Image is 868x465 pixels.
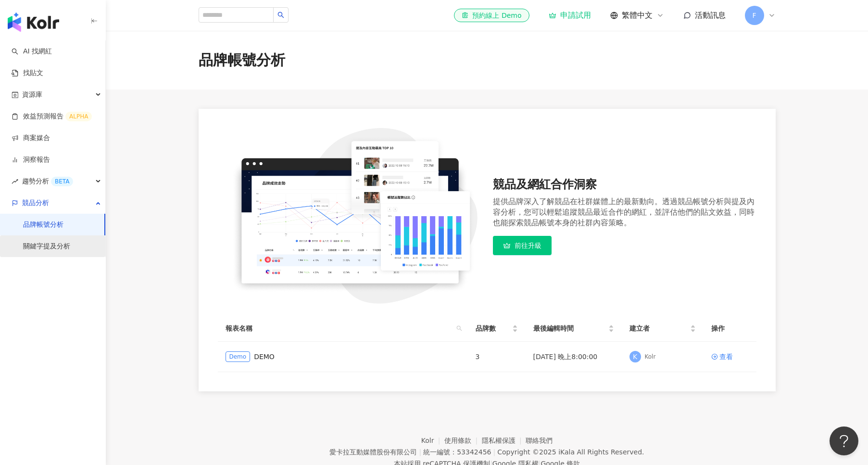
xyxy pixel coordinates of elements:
iframe: Help Scout Beacon - Open [830,426,858,455]
a: 商案媒合 [12,133,50,143]
div: 品牌帳號分析 [199,50,285,70]
span: 前往升級 [515,242,541,249]
th: 操作 [704,315,756,342]
span: 最後編輯時間 [533,323,606,334]
a: 查看 [711,351,749,362]
a: 申請試用 [549,11,591,20]
img: 競品及網紅合作洞察 [218,128,481,304]
span: K [633,351,637,362]
a: 洞察報告 [12,155,50,165]
span: rise [12,178,18,185]
td: [DATE] 晚上8:00:00 [526,342,622,372]
a: 使用條款 [444,437,482,444]
div: 預約線上 Demo [462,11,521,20]
a: iKala [558,448,575,456]
a: 找貼文 [12,68,43,78]
span: 活動訊息 [695,11,726,20]
div: 提供品牌深入了解競品在社群媒體上的最新動向。透過競品帳號分析與提及內容分析，您可以輕鬆追蹤競品最近合作的網紅，並評估他們的貼文效益，同時也能探索競品帳號本身的社群內容策略。 [493,196,756,228]
a: Kolr [421,437,444,444]
td: 3 [468,342,526,372]
a: 品牌帳號分析 [23,220,63,230]
a: 關鍵字提及分析 [23,242,70,251]
div: 查看 [719,351,733,362]
span: Demo [226,351,251,362]
th: 建立者 [622,315,704,342]
span: search [454,321,464,336]
th: 品牌數 [468,315,526,342]
span: 建立者 [629,323,688,334]
div: 統一編號：53342456 [423,448,491,456]
span: | [493,448,495,456]
a: searchAI 找網紅 [12,47,52,56]
a: 聯絡我們 [526,437,553,444]
span: 趨勢分析 [22,170,73,192]
a: 隱私權保護 [482,437,526,444]
span: | [419,448,421,456]
span: 資源庫 [22,84,42,105]
a: 效益預測報告ALPHA [12,112,92,121]
div: 競品及網紅合作洞察 [493,177,756,193]
span: F [752,10,756,21]
a: DEMO [254,351,275,362]
span: 競品分析 [22,192,49,214]
a: 預約線上 Demo [454,9,529,22]
span: 品牌數 [476,323,510,334]
span: 報表名稱 [226,323,453,334]
span: search [277,12,284,18]
img: logo [8,13,59,32]
a: 前往升級 [493,236,552,255]
span: search [456,325,462,331]
div: Kolr [645,353,656,361]
div: Copyright © 2025 All Rights Reserved. [497,448,644,456]
div: 愛卡拉互動媒體股份有限公司 [329,448,417,456]
th: 最後編輯時間 [526,315,622,342]
div: BETA [51,177,73,186]
span: 繁體中文 [622,10,653,21]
